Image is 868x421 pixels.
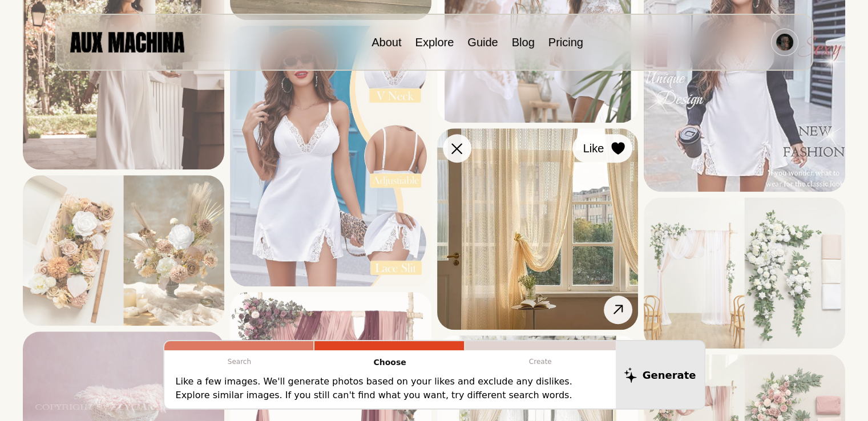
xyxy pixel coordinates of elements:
p: Search [164,350,315,373]
a: Guide [467,36,498,48]
button: Generate [616,341,704,408]
span: Like [583,140,604,157]
img: Search result [437,128,639,330]
button: Like [572,134,632,163]
p: Choose [314,350,465,375]
a: Explore [415,36,454,48]
a: Blog [512,36,535,48]
img: Avatar [776,34,793,51]
img: Search result [644,197,845,349]
p: Create [465,350,616,373]
img: Search result [23,175,224,326]
a: Pricing [548,36,583,48]
a: About [372,36,401,48]
p: Like a few images. We'll generate photos based on your likes and exclude any dislikes. Explore si... [176,375,604,402]
img: Search result [230,26,431,287]
img: AUX MACHINA [70,32,184,52]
